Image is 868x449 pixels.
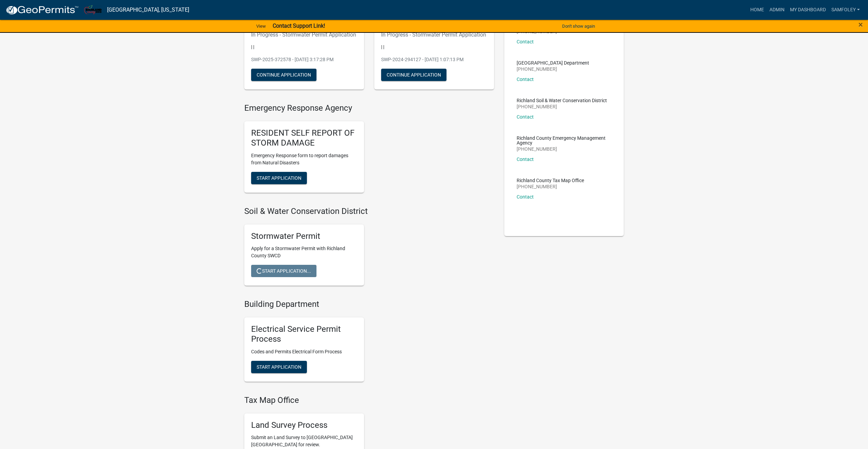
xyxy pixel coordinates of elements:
[273,23,325,29] strong: Contact Support Link!
[107,4,189,16] a: [GEOGRAPHIC_DATA], [US_STATE]
[517,184,584,189] p: [PHONE_NUMBER]
[517,136,612,145] p: Richland County Emergency Management Agency
[517,194,534,200] a: Contact
[251,324,357,344] h5: Electrical Service Permit Process
[251,265,316,277] button: Start Application...
[251,245,357,259] p: Apply for a Stormwater Permit with Richland County SWCD
[244,395,494,405] h4: Tax Map Office
[517,157,534,162] a: Contact
[517,104,607,109] p: [PHONE_NUMBER]
[251,172,307,184] button: Start Application
[244,206,494,216] h4: Soil & Water Conservation District
[381,56,487,63] p: SWP-2024-294127 - [DATE] 1:07:13 PM
[251,128,357,148] h5: RESIDENT SELF REPORT OF STORM DAMAGE
[858,21,863,29] button: Close
[251,31,357,38] h6: In Progress - Stormwater Permit Application
[251,348,357,355] p: Codes and Permits Electrical Form Process
[257,268,311,274] span: Start Application...
[251,43,357,51] p: | |
[251,420,357,430] h5: Land Survey Process
[257,364,301,369] span: Start Application
[244,103,494,113] h4: Emergency Response Agency
[517,67,589,71] p: [PHONE_NUMBER]
[767,3,787,16] a: Admin
[381,43,487,51] p: | |
[517,77,534,82] a: Contact
[251,361,307,373] button: Start Application
[244,299,494,309] h4: Building Department
[251,231,357,241] h5: Stormwater Permit
[787,3,829,16] a: My Dashboard
[517,114,534,120] a: Contact
[517,60,589,65] p: [GEOGRAPHIC_DATA] Department
[517,98,607,103] p: Richland Soil & Water Conservation District
[858,20,863,29] span: ×
[517,147,612,151] p: [PHONE_NUMBER]
[254,21,269,32] a: View
[559,21,598,32] button: Don't show again
[251,434,357,448] p: Submit an Land Survey to [GEOGRAPHIC_DATA] [GEOGRAPHIC_DATA] for review.
[251,69,316,81] button: Continue Application
[517,39,534,44] a: Contact
[748,3,767,16] a: Home
[381,69,446,81] button: Continue Application
[84,5,102,14] img: Richland County, Ohio
[251,56,357,63] p: SWP-2025-372578 - [DATE] 3:17:28 PM
[517,178,584,183] p: Richland County Tax Map Office
[251,152,357,166] p: Emergency Response form to report damages from Natural Disasters
[829,3,863,16] a: SamFoley
[257,175,301,180] span: Start Application
[381,31,487,38] h6: In Progress - Stormwater Permit Application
